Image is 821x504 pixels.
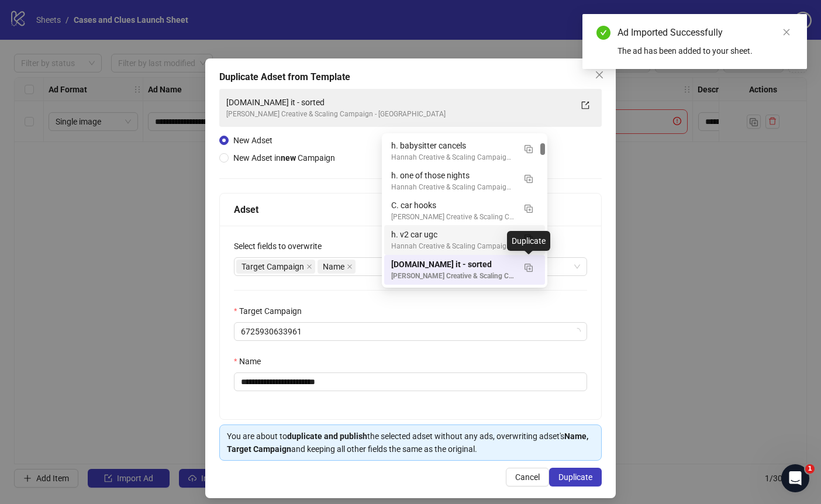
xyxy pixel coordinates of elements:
input: Name [234,372,587,391]
div: Duplicate Adset from Template [219,70,602,84]
button: Duplicate [519,169,538,188]
button: Duplicate [549,468,602,486]
span: 1 [805,464,815,474]
label: Target Campaign [234,305,309,317]
span: Target Campaign [242,260,304,273]
span: 6725930633961 [241,323,580,340]
div: [PERSON_NAME] Creative & Scaling Campaign - [GEOGRAPHIC_DATA] [391,271,515,282]
img: Duplicate [525,264,533,272]
span: export [581,101,589,109]
div: [DOMAIN_NAME] it - sorted [226,96,571,109]
div: h. babysitter cancels [391,139,515,152]
button: Duplicate [519,199,538,218]
label: Name [234,355,268,368]
div: [DOMAIN_NAME] it - sorted [391,258,515,271]
div: h. one of those nights [391,169,515,182]
iframe: Intercom live chat [781,464,809,492]
button: Duplicate [519,139,538,158]
strong: Name, Target Campaign [227,431,588,454]
div: h. v2 car ugc [391,228,515,241]
div: Adset [234,202,587,217]
div: Ad Imported Successfully [618,26,793,40]
div: C. car hooks [391,199,515,212]
strong: duplicate and publish [287,431,367,441]
button: Cancel [506,468,549,486]
div: C.post it - sorted [384,255,545,285]
button: Duplicate [519,228,538,247]
div: A. rainy nights [384,285,545,315]
span: New Adset in Campaign [233,153,335,163]
div: The ad has been added to your sheet. [618,44,793,57]
button: Duplicate [519,258,538,277]
div: [PERSON_NAME] Creative & Scaling Campaign - [GEOGRAPHIC_DATA] [226,109,571,120]
div: You are about to the selected adset without any ads, overwriting adset's and keeping all other fi... [227,430,594,455]
span: Duplicate [558,472,592,482]
div: Hannah Creative & Scaling Campaign - [GEOGRAPHIC_DATA] [391,241,515,252]
span: close [306,264,312,270]
span: close [347,264,353,270]
span: check-circle [596,26,610,40]
div: C. car hooks [384,196,545,226]
div: h. babysitter cancels [384,136,545,166]
img: Duplicate [525,175,533,183]
div: h. one of those nights [384,166,545,196]
img: Duplicate [525,205,533,213]
span: Name [323,260,344,273]
span: Name [318,260,356,274]
div: Duplicate [507,231,550,251]
div: h. v2 car ugc [384,225,545,255]
img: Duplicate [525,145,533,153]
span: Target Campaign [236,260,315,274]
div: [PERSON_NAME] Creative & Scaling Campaign - [GEOGRAPHIC_DATA] [391,212,515,223]
span: close [782,28,791,36]
div: Hannah Creative & Scaling Campaign - [GEOGRAPHIC_DATA] [391,182,515,193]
a: Close [780,26,793,39]
label: Select fields to overwrite [234,240,329,253]
span: New Adset [233,136,272,145]
div: Hannah Creative & Scaling Campaign - [GEOGRAPHIC_DATA] [391,152,515,163]
span: Cancel [515,472,540,482]
strong: new [281,153,296,163]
